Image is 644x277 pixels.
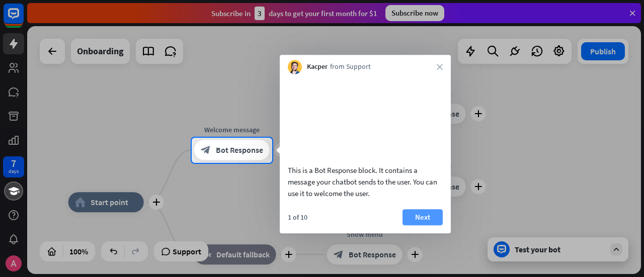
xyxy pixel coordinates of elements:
[216,145,263,155] span: Bot Response
[288,164,443,199] div: This is a Bot Response block. It contains a message your chatbot sends to the user. You can use i...
[288,213,307,222] div: 1 of 10
[330,62,371,72] span: from Support
[403,209,443,225] button: Next
[201,145,211,155] i: block_bot_response
[307,62,328,72] span: Kacper
[8,4,38,34] button: Open LiveChat chat widget
[437,64,443,70] i: close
